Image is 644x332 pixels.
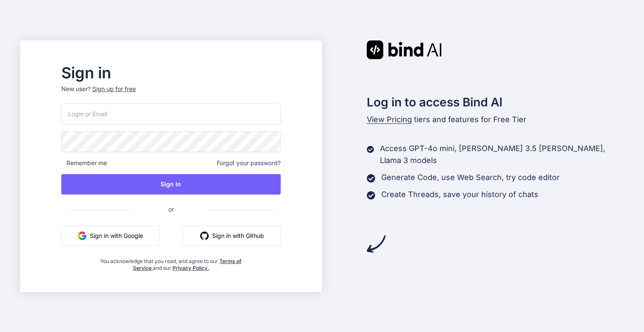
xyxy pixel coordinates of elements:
p: New user? [61,85,281,103]
span: Remember me [61,159,107,167]
input: Login or Email [61,103,281,124]
div: Sign up for free [92,85,136,93]
a: Privacy Policy. [172,265,209,271]
span: or [134,199,208,220]
p: tiers and features for Free Tier [367,114,624,126]
p: Generate Code, use Web Search, try code editor [381,172,560,183]
button: Sign in with Google [61,226,160,246]
span: Forgot your password? [217,159,281,167]
img: github [200,232,209,240]
p: Create Threads, save your history of chats [381,189,538,200]
button: Sign In [61,174,281,195]
div: You acknowledge that you read, and agree to our and our [98,253,244,272]
a: Terms of Service [133,258,242,271]
h2: Log in to access Bind AI [367,93,624,111]
button: Sign in with Github [184,226,281,246]
h2: Sign in [61,66,281,80]
span: View Pricing [367,115,412,124]
img: google [78,232,86,240]
img: arrow [367,235,385,253]
img: Bind AI logo [367,40,442,59]
p: Access GPT-4o mini, [PERSON_NAME] 3.5 [PERSON_NAME], Llama 3 models [380,143,624,166]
